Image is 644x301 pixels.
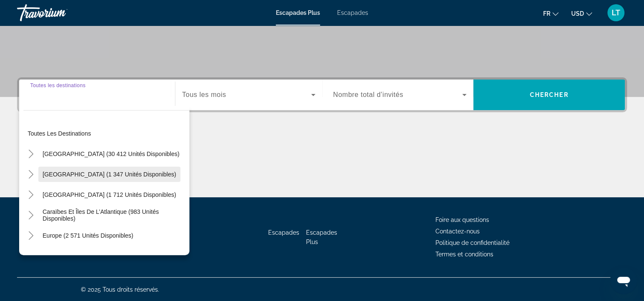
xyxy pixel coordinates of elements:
[38,228,137,243] button: Europe (2 571 unités disponibles)
[23,228,38,243] button: Toggle Europe (2 571 unités disponibles)
[333,91,404,98] span: Nombre total d’invités
[43,150,180,157] span: [GEOGRAPHIC_DATA] (30 412 unités disponibles)
[23,208,38,223] button: Toggle Caraïbes et Îles de l’Atlantique (983 unités disponibles)
[571,7,592,20] button: Changer de devise
[435,239,509,246] a: Politique de confidentialité
[530,91,569,98] span: Chercher
[38,167,180,182] button: [GEOGRAPHIC_DATA] (1 347 unités disponibles)
[30,82,86,88] span: Toutes les destinations
[435,251,493,258] a: Termes et conditions
[28,130,91,137] span: Toutes les destinations
[43,208,185,222] span: Caraïbes et îles de l’Atlantique (983 unités disponibles)
[81,286,159,293] span: © 2025 Tous droits réservés.
[543,7,558,20] button: Changer la langue
[605,4,627,22] button: Menu utilisateur
[612,9,620,17] span: LT
[43,171,176,178] span: [GEOGRAPHIC_DATA] (1 347 unités disponibles)
[543,10,550,17] span: Fr
[17,2,102,24] a: Travorium
[23,126,189,141] button: Toutes les destinations
[23,187,38,202] button: Toggle Canada (1 712 unités disponibles)
[23,249,38,264] button: Toggle Australia (216 unités disponibles)
[610,267,637,294] iframe: Bouton de lancement de la fenêtre de messagerie
[473,80,625,110] button: Chercher
[38,207,189,223] button: Caraïbes et îles de l’Atlantique (983 unités disponibles)
[38,248,175,264] button: [GEOGRAPHIC_DATA] (216 unités disponibles)
[182,91,226,98] span: Tous les mois
[571,10,584,17] span: USD
[38,187,180,202] button: [GEOGRAPHIC_DATA] (1 712 unités disponibles)
[23,167,38,182] button: Toggle Mexico (1 347 unités disponibles)
[43,191,176,198] span: [GEOGRAPHIC_DATA] (1 712 unités disponibles)
[23,147,38,162] button: Toggle États-Unis (30 412 unités disponibles)
[435,216,489,223] a: Foire aux questions
[276,9,320,16] a: Escapades Plus
[43,232,133,239] span: Europe (2 571 unités disponibles)
[306,229,337,245] a: Escapades Plus
[337,9,368,16] a: Escapades
[268,229,299,236] a: Escapades
[435,228,480,235] a: Contactez-nous
[19,80,625,110] div: Widget de recherche
[38,146,184,162] button: [GEOGRAPHIC_DATA] (30 412 unités disponibles)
